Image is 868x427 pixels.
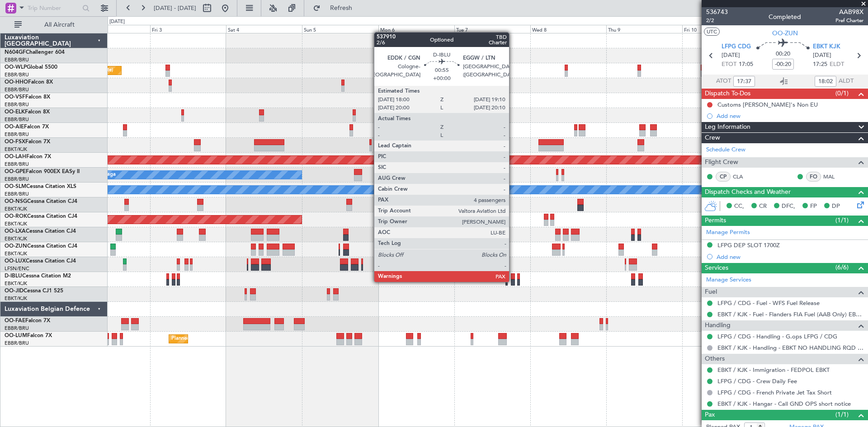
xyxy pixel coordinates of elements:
[705,187,791,197] span: Dispatch Checks and Weather
[5,94,25,100] span: OO-VSF
[722,51,740,60] span: [DATE]
[717,366,830,374] a: EBKT / KJK - Immigration - FEDPOL EBKT
[5,80,28,85] span: OO-HHO
[706,7,728,17] span: 536743
[5,50,65,55] a: N604GFChallenger 604
[5,109,50,115] a: OO-ELKFalcon 8X
[5,288,24,294] span: OO-JID
[813,51,831,60] span: [DATE]
[704,28,720,36] button: UTC
[5,184,76,189] a: OO-SLMCessna Citation XLS
[835,7,863,17] span: AAB98X
[835,216,849,225] span: (1/1)
[717,310,863,318] a: EBKT / KJK - Fuel - Flanders FIA Fuel (AAB Only) EBKT / KJK
[717,101,818,108] div: Customs [PERSON_NAME]'s Non EU
[830,60,844,69] span: ELDT
[322,5,360,11] span: Refresh
[772,28,798,38] span: OO-ZUN
[5,199,77,204] a: OO-NSGCessna Citation CJ4
[839,77,854,86] span: ALDT
[705,263,728,273] span: Services
[5,199,27,204] span: OO-NSG
[706,276,751,285] a: Manage Services
[813,42,840,52] span: EBKT KJK
[733,173,753,181] a: CLA
[717,112,863,120] div: Add new
[5,288,63,294] a: OO-JIDCessna CJ1 525
[5,131,29,138] a: EBBR/BRU
[5,214,27,219] span: OO-ROK
[454,25,530,33] div: Tue 7
[835,410,849,419] span: (1/1)
[5,258,26,264] span: OO-LUX
[706,17,728,24] span: 2/2
[5,146,27,153] a: EBKT/KJK
[5,340,29,347] a: EBBR/BRU
[5,176,29,183] a: EBBR/BRU
[5,94,50,100] a: OO-VSFFalcon 8X
[813,60,827,69] span: 17:25
[705,157,738,168] span: Flight Crew
[5,258,76,264] a: OO-LUXCessna Citation CJ4
[309,1,363,15] button: Refresh
[5,265,29,272] a: LFSN/ENC
[5,325,29,332] a: EBBR/BRU
[5,65,57,70] a: OO-WLPGlobal 5500
[782,202,795,211] span: DFC,
[5,80,53,85] a: OO-HHOFalcon 8X
[835,89,849,98] span: (0/1)
[5,221,27,227] a: EBKT/KJK
[5,139,50,145] a: OO-FSXFalcon 7X
[717,377,797,385] a: LFPG / CDG - Crew Daily Fee
[5,86,29,93] a: EBBR/BRU
[706,228,750,237] a: Manage Permits
[5,124,49,130] a: OO-AIEFalcon 7X
[5,250,27,257] a: EBKT/KJK
[832,202,840,211] span: DP
[5,214,77,219] a: OO-ROKCessna Citation CJ4
[406,228,511,241] div: Planned Maint Kortrijk-[GEOGRAPHIC_DATA]
[734,202,744,211] span: CC,
[5,235,27,242] a: EBKT/KJK
[74,25,150,33] div: Thu 2
[722,42,751,52] span: LFPG CDG
[5,169,26,174] span: OO-GPE
[717,241,780,249] div: LFPG DEP SLOT 1700Z
[705,320,731,331] span: Handling
[717,400,851,408] a: EBKT / KJK - Hangar - Call GND OPS short notice
[171,332,335,346] div: Planned Maint [GEOGRAPHIC_DATA] ([GEOGRAPHIC_DATA] National)
[10,18,98,32] button: All Aircraft
[5,295,27,302] a: EBKT/KJK
[378,25,454,33] div: Mon 6
[5,109,25,115] span: OO-ELK
[706,145,745,155] a: Schedule Crew
[5,116,29,123] a: EBBR/BRU
[810,202,817,211] span: FP
[835,17,863,24] span: Pref Charter
[733,76,755,87] input: --:--
[705,287,717,297] span: Fuel
[5,273,71,279] a: D-IBLUCessna Citation M2
[5,124,24,130] span: OO-AIE
[5,318,50,324] a: OO-FAEFalcon 7X
[28,1,80,15] input: Trip Number
[5,50,26,55] span: N604GF
[776,50,790,59] span: 00:20
[5,169,80,174] a: OO-GPEFalcon 900EX EASy II
[815,76,836,87] input: --:--
[705,216,726,226] span: Permits
[5,139,25,145] span: OO-FSX
[5,101,29,108] a: EBBR/BRU
[739,60,753,69] span: 17:05
[5,65,27,70] span: OO-WLP
[705,410,715,420] span: Pax
[717,344,863,352] a: EBKT / KJK - Handling - EBKT NO HANDLING RQD FOR CJ
[717,253,863,261] div: Add new
[5,244,27,249] span: OO-ZUN
[722,60,736,69] span: ETOT
[5,273,22,279] span: D-IBLU
[5,154,51,160] a: OO-LAHFalcon 7X
[705,354,725,364] span: Others
[5,229,76,234] a: OO-LXACessna Citation CJ4
[717,333,837,340] a: LFPG / CDG - Handling - G.ops LFPG / CDG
